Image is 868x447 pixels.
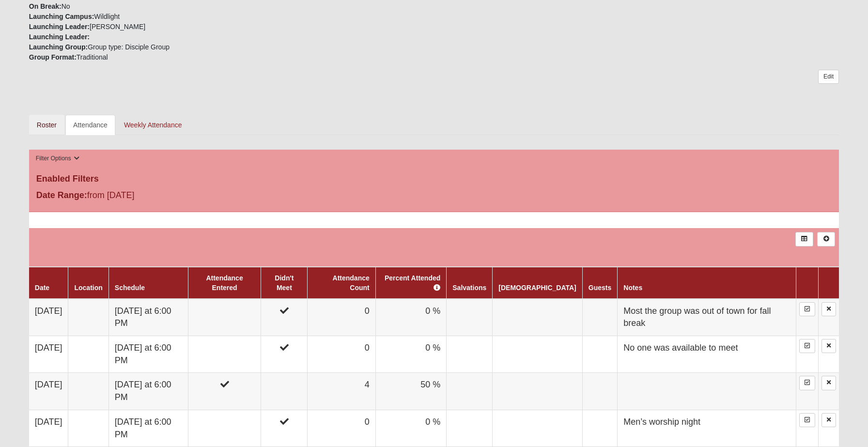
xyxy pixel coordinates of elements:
a: Weekly Attendance [116,115,190,135]
a: Alt+N [817,232,835,246]
strong: Launching Campus: [29,13,94,20]
a: Delete [821,302,836,316]
a: Delete [821,413,836,427]
a: Enter Attendance [799,339,815,353]
strong: Group Format: [29,53,77,61]
td: [DATE] at 6:00 PM [108,373,188,410]
a: Enter Attendance [799,376,815,390]
a: Attendance Entered [206,274,243,292]
td: [DATE] [29,336,68,373]
a: Percent Attended [385,274,440,292]
a: Date [35,284,49,292]
td: 0 % [375,410,447,447]
a: Enter Attendance [799,302,815,316]
strong: On Break: [29,2,62,10]
th: Guests [582,267,617,299]
div: from [DATE] [29,189,299,204]
td: No one was available to meet [618,336,796,373]
th: Salvations [447,267,493,299]
a: Enter Attendance [799,413,815,427]
strong: Launching Leader: [29,23,90,31]
td: 0 [308,410,375,447]
a: Delete [821,376,836,390]
a: Location [74,284,102,292]
a: Schedule [115,284,145,292]
td: [DATE] at 6:00 PM [108,410,188,447]
strong: Launching Leader: [29,33,90,41]
a: Notes [623,284,642,292]
td: 50 % [375,373,447,410]
td: [DATE] at 6:00 PM [108,336,188,373]
td: Men’s worship night [618,410,796,447]
a: Roster [29,115,64,135]
a: Export to Excel [795,232,813,246]
a: Attendance Count [333,274,370,292]
td: Most the group was out of town for fall break [618,299,796,336]
a: Edit [818,70,839,84]
td: [DATE] [29,299,68,336]
label: Date Range: [36,189,87,202]
td: 0 % [375,336,447,373]
th: [DEMOGRAPHIC_DATA] [493,267,582,299]
a: Delete [821,339,836,353]
td: 0 % [375,299,447,336]
td: 0 [308,336,375,373]
td: [DATE] [29,410,68,447]
td: [DATE] [29,373,68,410]
strong: Launching Group: [29,43,88,51]
td: 0 [308,299,375,336]
td: 4 [308,373,375,410]
td: [DATE] at 6:00 PM [108,299,188,336]
a: Didn't Meet [275,274,294,292]
button: Filter Options [33,154,83,164]
h4: Enabled Filters [36,174,832,185]
a: Attendance [65,115,115,135]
